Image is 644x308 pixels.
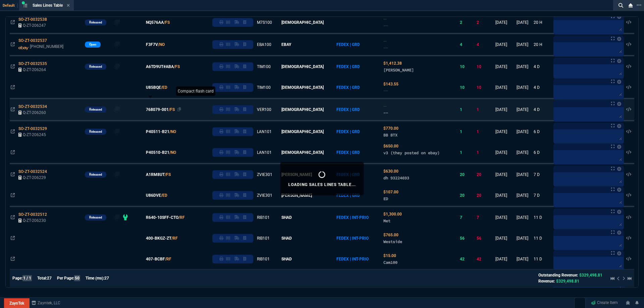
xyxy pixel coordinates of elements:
[47,276,52,281] span: 27
[459,56,476,77] td: 10
[475,56,494,77] td: 10
[516,56,533,77] td: [DATE]
[459,11,476,34] td: 2
[257,150,272,155] span: LAN101
[18,61,47,66] span: SO-ZT-0032535
[257,129,272,134] span: LAN101
[516,11,533,34] td: [DATE]
[383,45,388,50] span: --
[533,249,552,269] td: 11 D
[257,20,272,25] span: M7S100
[3,3,18,8] span: Default
[18,17,47,22] span: SO-ZT-0032538
[336,193,360,198] span: FEDEX | GRD
[383,17,387,21] span: Quoted Cost
[11,20,15,25] nx-icon: Open In Opposite Panel
[533,11,552,34] td: 20 H
[11,64,15,69] nx-icon: Open In Opposite Panel
[114,130,120,135] nx-fornida-erp-notes: number
[383,39,387,44] span: Quoted Cost
[11,129,15,134] nx-icon: Open In Opposite Panel
[383,175,409,180] span: dh 93224693
[494,185,516,206] td: [DATE]
[475,99,494,121] td: 1
[383,110,388,115] span: --
[89,172,102,177] p: Released
[494,121,516,142] td: [DATE]
[114,108,120,113] nx-fornida-erp-notes: number
[383,88,388,93] span: --
[475,34,494,56] td: 4
[114,65,120,70] nx-fornida-erp-notes: number
[516,34,533,56] td: [DATE]
[164,19,170,25] a: /FS
[104,276,109,281] span: 27
[281,85,324,90] span: [DEMOGRAPHIC_DATA]
[11,107,15,112] nx-icon: Open In Opposite Panel
[67,3,70,8] nx-icon: Close Tab
[336,64,360,69] span: FEDEX | GRD
[257,193,272,198] span: ZVIE301
[11,215,15,220] nx-icon: Open In Opposite Panel
[11,172,15,177] nx-icon: Open In Opposite Panel
[281,257,292,261] span: SHAD
[383,67,414,72] span: ingram
[30,300,62,306] a: msbcCompanyName
[257,257,270,261] span: RIB101
[494,34,516,56] td: [DATE]
[475,77,494,99] td: 10
[533,77,552,99] td: 4 D
[637,2,641,8] nx-icon: Open New Tab
[146,129,169,135] span: P40511-B21
[12,276,22,281] span: Page:
[516,185,533,206] td: [DATE]
[257,42,271,47] span: EBA100
[336,257,369,261] span: FEDEX | INT-PRIO
[281,42,291,47] span: EBAY
[165,172,171,178] a: /FS
[533,206,552,228] td: 11 D
[11,150,15,155] nx-icon: Open In Opposite Panel
[89,42,96,47] p: Open
[383,150,440,155] span: v3 (they posted on ebay)
[494,164,516,185] td: [DATE]
[146,19,164,25] span: NQ576AA
[18,169,47,174] span: SO-ZT-0032524
[533,228,552,249] td: 11 D
[459,206,476,228] td: 7
[336,215,369,220] span: FEDEX | INT-PRIO
[475,249,494,269] td: 42
[146,214,178,221] span: R640-10SFF-CTO
[11,193,15,198] nx-icon: Open In Opposite Panel
[23,23,46,28] span: Q-ZT-206247
[11,42,15,47] nx-icon: Open In Opposite Panel
[383,82,398,86] span: Quoted Cost
[86,276,104,281] span: Time (ms):
[533,164,552,185] td: 7 D
[383,233,398,237] span: Quoted Cost
[114,173,120,178] nx-fornida-erp-notes: number
[33,3,63,8] span: Sales Lines Table
[18,104,47,109] span: SO-ZT-0032534
[533,185,552,206] td: 7 D
[257,64,271,69] span: TIM100
[281,20,324,25] span: [DEMOGRAPHIC_DATA]
[281,129,324,134] span: [DEMOGRAPHIC_DATA]
[114,43,120,48] nx-fornida-erp-notes: number
[146,107,169,113] span: 768079-001
[257,107,271,112] span: VER100
[533,99,552,121] td: 4 D
[89,64,102,69] p: Released
[516,206,533,228] td: [DATE]
[516,142,533,164] td: [DATE]
[23,67,46,72] span: Q-ZT-206264
[30,44,63,49] span: [PHONE_NUMBER]
[383,104,387,109] span: Quoted Cost
[23,175,46,180] span: Q-ZT-206229
[494,99,516,121] td: [DATE]
[383,260,397,265] span: Cam100
[288,182,356,187] p: Loading Sales Lines Table...
[383,212,402,217] span: Quoted Cost
[257,85,271,90] span: TIM100
[475,121,494,142] td: 1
